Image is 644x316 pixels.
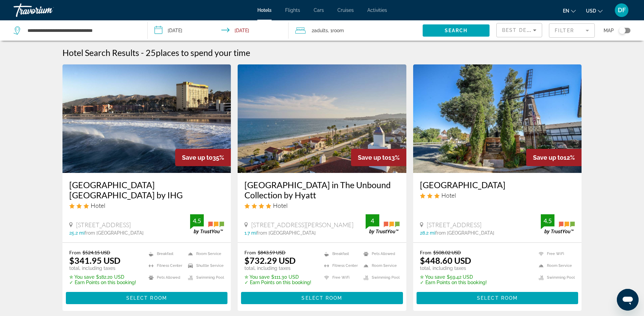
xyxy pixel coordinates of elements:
[423,24,490,37] button: Search
[175,149,231,166] div: 35%
[301,295,342,301] span: Select Room
[321,273,360,282] li: Free WiFi
[563,6,576,16] button: Change language
[337,7,354,13] a: Cruises
[66,292,228,304] button: Select Room
[321,250,360,258] li: Breakfast
[420,274,487,280] p: $59.42 USD
[273,202,288,209] span: Hotel
[69,230,85,236] span: 25.2 mi
[238,64,406,173] img: Hotel image
[258,250,286,255] del: $843.59 USD
[420,192,575,199] div: 3 star Hotel
[541,214,575,234] img: trustyou-badge.svg
[244,250,256,255] span: From
[69,280,136,285] p: ✓ Earn Points on this booking!
[289,20,423,41] button: Travelers: 2 adults, 0 children
[91,202,105,209] span: Hotel
[413,64,582,173] img: Hotel image
[285,7,300,13] span: Flights
[148,20,289,41] button: Check-in date: Sep 20, 2025 Check-out date: Sep 21, 2025
[82,250,110,255] del: $524.15 USD
[241,292,403,304] button: Select Room
[586,6,603,16] button: Change currency
[14,1,81,19] a: Travorium
[185,273,224,282] li: Swimming Pool
[241,294,403,301] a: Select Room
[617,289,639,311] iframe: Button to launch messaging window
[332,28,344,33] span: Room
[420,230,435,236] span: 28.2 mi
[604,26,614,35] span: Map
[366,214,400,234] img: trustyou-badge.svg
[244,180,400,200] h3: [GEOGRAPHIC_DATA] in The Unbound Collection by Hyatt
[69,255,121,265] ins: $341.95 USD
[69,274,136,280] p: $182.20 USD
[145,250,185,258] li: Breakfast
[420,180,575,190] a: [GEOGRAPHIC_DATA]
[156,47,250,58] span: places to spend your time
[614,27,630,34] button: Toggle map
[549,23,595,38] button: Filter
[257,7,272,13] a: Hotels
[526,149,582,166] div: 12%
[62,47,139,58] h1: Hotel Search Results
[563,8,569,14] span: en
[435,230,494,236] span: from [GEOGRAPHIC_DATA]
[535,273,575,282] li: Swimming Pool
[185,250,224,258] li: Room Service
[244,230,257,236] span: 1.7 mi
[367,7,387,13] a: Activities
[420,280,487,285] p: ✓ Earn Points on this booking!
[433,250,461,255] del: $508.02 USD
[141,47,144,58] span: -
[427,221,481,229] span: [STREET_ADDRESS]
[244,255,296,265] ins: $732.29 USD
[251,221,353,229] span: [STREET_ADDRESS][PERSON_NAME]
[244,280,311,285] p: ✓ Earn Points on this booking!
[85,230,144,236] span: from [GEOGRAPHIC_DATA]
[351,149,406,166] div: 13%
[477,295,518,301] span: Select Room
[244,202,400,209] div: 4 star Hotel
[182,154,213,161] span: Save up to
[420,274,445,280] span: ✮ You save
[257,230,316,236] span: from [GEOGRAPHIC_DATA]
[66,294,228,301] a: Select Room
[314,28,328,33] span: Adults
[420,250,431,255] span: From
[146,47,250,58] h2: 25
[535,261,575,270] li: Room Service
[360,250,400,258] li: Pets Allowed
[62,64,231,173] img: Hotel image
[420,255,471,265] ins: $448.60 USD
[417,294,578,301] a: Select Room
[360,273,400,282] li: Swimming Pool
[366,217,379,225] div: 4
[244,265,311,271] p: total, including taxes
[502,27,537,33] span: Best Deals
[420,265,487,271] p: total, including taxes
[126,295,167,301] span: Select Room
[145,273,185,282] li: Pets Allowed
[441,192,456,199] span: Hotel
[69,265,136,271] p: total, including taxes
[358,154,388,161] span: Save up to
[69,202,224,209] div: 3 star Hotel
[76,221,131,229] span: [STREET_ADDRESS]
[541,217,554,225] div: 4.5
[502,26,536,34] mat-select: Sort by
[69,180,224,200] a: [GEOGRAPHIC_DATA] [GEOGRAPHIC_DATA] by IHG
[586,8,596,14] span: USD
[445,28,468,33] span: Search
[190,214,224,234] img: trustyou-badge.svg
[314,7,324,13] a: Cars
